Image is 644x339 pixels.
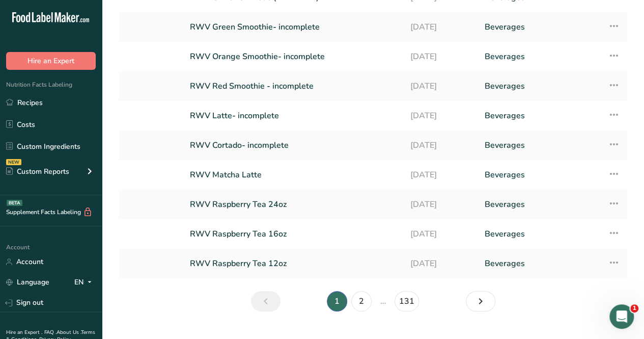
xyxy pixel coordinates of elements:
iframe: Intercom live chat [609,304,634,329]
a: RWV Raspberry Tea 12oz [190,253,398,274]
a: Beverages [485,16,596,38]
a: RWV Green Smoothie- incomplete [190,16,398,38]
a: [DATE] [410,194,472,215]
a: Beverages [485,164,596,186]
a: Beverages [485,105,596,126]
div: EN [74,276,96,289]
a: RWV Red Smoothie - incomplete [190,75,398,97]
a: RWV Matcha Latte [190,164,398,186]
a: Beverages [485,135,596,156]
a: [DATE] [410,164,472,186]
button: Hire an Expert [6,52,96,70]
a: Language [6,273,49,291]
a: FAQ . [44,329,57,336]
a: RWV Latte- incomplete [190,105,398,126]
a: Beverages [485,46,596,67]
a: RWV Raspberry Tea 16oz [190,223,398,245]
a: [DATE] [410,105,472,126]
a: RWV Raspberry Tea 24oz [190,194,398,215]
a: RWV Cortado- incomplete [190,135,398,156]
a: [DATE] [410,223,472,245]
a: Beverages [485,194,596,215]
a: Hire an Expert . [6,329,42,336]
a: Beverages [485,223,596,245]
a: Beverages [485,253,596,274]
a: Page 2. [351,291,372,311]
a: [DATE] [410,16,472,38]
a: Previous page [251,291,281,311]
div: Custom Reports [6,166,69,177]
a: About Us . [57,329,81,336]
a: Next page [466,291,495,311]
a: [DATE] [410,135,472,156]
a: Beverages [485,75,596,97]
span: 1 [630,304,638,312]
div: BETA [7,200,22,206]
a: [DATE] [410,46,472,67]
a: [DATE] [410,75,472,97]
a: Page 131. [395,291,419,311]
a: [DATE] [410,253,472,274]
div: NEW [6,159,21,165]
a: RWV Orange Smoothie- incomplete [190,46,398,67]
